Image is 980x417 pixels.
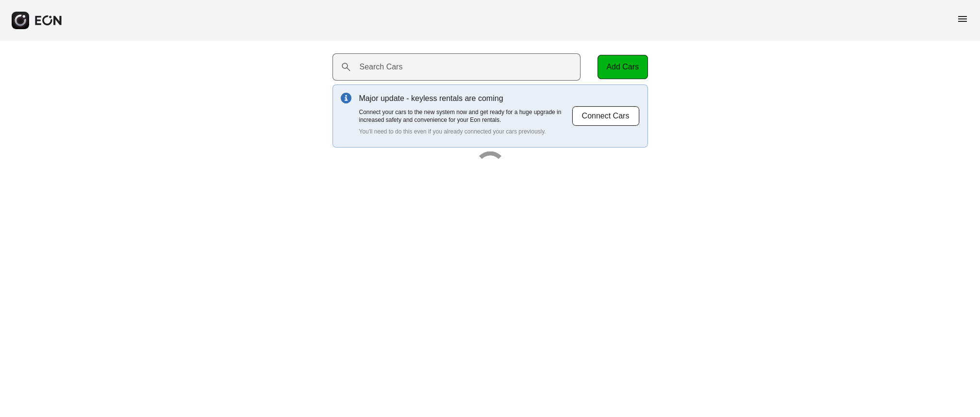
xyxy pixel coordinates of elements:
span: menu [957,13,968,25]
p: Connect your cars to the new system now and get ready for a huge upgrade in increased safety and ... [359,108,572,124]
img: info [341,93,351,103]
label: Search Cars [360,61,403,73]
button: Connect Cars [572,106,640,126]
button: Add Cars [598,55,648,79]
p: You'll need to do this even if you already connected your cars previously. [359,128,572,135]
p: Major update - keyless rentals are coming [359,93,572,104]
